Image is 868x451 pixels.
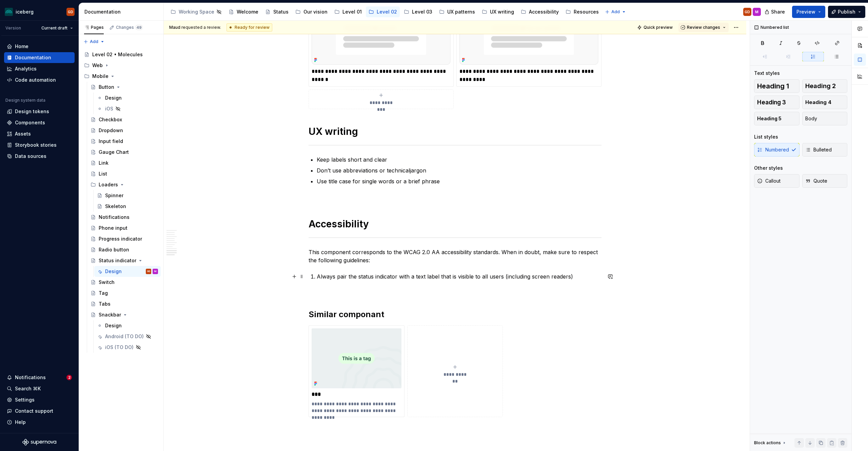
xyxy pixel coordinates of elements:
div: Notifications [99,214,130,221]
div: Search ⌘K [15,385,41,392]
div: UX writing [490,8,514,15]
div: Help [15,419,26,426]
img: 418c6d47-6da6-4103-8b13-b5999f8989a1.png [5,8,13,16]
button: Quote [802,174,848,188]
div: Components [15,119,45,126]
p: Keep labels short and clear [317,156,601,164]
div: Gauge Chart [99,149,129,156]
commenthighlight: jargon [410,167,426,174]
div: Android (TO DO) [105,333,144,340]
a: List [88,168,161,179]
button: Search ⌘K [4,383,75,394]
div: GD [147,268,150,275]
p: Use title case for single words or a brief phrase [317,177,601,185]
span: Heading 3 [757,99,786,106]
button: Share [761,6,789,18]
a: Gauge Chart [88,147,161,158]
span: Maud [169,25,180,30]
div: Notifications [15,374,46,381]
button: Contact support [4,406,75,416]
div: Switch [99,279,115,286]
a: Storybook stories [4,140,75,150]
div: Phone input [99,225,127,231]
a: Design [94,320,161,331]
div: Changes [116,25,143,30]
a: Progress indicator [88,233,161,244]
a: Code automation [4,75,75,85]
div: Checkbox [99,116,122,123]
a: Switch [88,277,161,288]
a: Data sources [4,151,75,162]
div: M [755,9,758,15]
a: Level 02 [366,6,400,17]
div: Tabs [99,301,111,307]
span: Current draft [41,25,67,31]
div: GD [745,9,750,15]
div: Version [5,25,21,31]
div: Snackbar [99,311,121,318]
div: Assets [15,130,31,137]
a: Snackbar [88,309,161,320]
button: Add [81,37,107,46]
a: Tabs [88,299,161,309]
a: Resources [563,6,601,17]
a: Design tokens [4,106,75,117]
span: 49 [135,25,143,30]
div: Link [99,160,108,166]
a: Supernova Logo [22,439,56,446]
button: Heading 5 [754,112,800,125]
div: Loaders [88,179,161,190]
div: UX patterns [447,8,475,15]
div: Resources [574,8,599,15]
span: Add [90,39,98,44]
a: Checkbox [88,114,161,125]
span: Bulleted [805,146,832,153]
a: Working Space [168,6,224,17]
button: Add [603,7,628,17]
div: Home [15,43,28,50]
div: Level 03 [412,8,432,15]
img: f2187611-7e72-4490-b58d-554e67cd5bec.png [312,328,401,388]
div: Code automation [15,77,56,83]
div: Our vision [303,8,328,15]
div: Accessibility [529,8,559,15]
a: Settings [4,394,75,405]
a: Tag [88,288,161,299]
div: Contact support [15,408,53,414]
div: Working Space [179,8,214,15]
div: Documentation [15,54,51,61]
div: Level 02 • Molecules [92,51,143,58]
div: Analytics [15,65,37,72]
div: Skeleton [105,203,126,210]
span: Review changes [687,25,720,30]
a: Design [94,93,161,103]
div: Mobile [92,73,108,80]
div: Ready for review [226,23,272,32]
span: Heading 5 [757,115,782,122]
span: Heading 2 [805,83,836,89]
a: Our vision [293,6,330,17]
div: Block actions [754,440,781,446]
button: Body [802,112,848,125]
div: List styles [754,134,778,140]
a: Analytics [4,63,75,74]
button: Callout [754,174,800,188]
a: Link [88,158,161,168]
span: Add [611,9,620,15]
button: Notifications2 [4,372,75,383]
a: Radio button [88,244,161,255]
span: Heading 1 [757,83,789,89]
div: Web [81,60,161,71]
div: Pages [84,25,104,30]
span: requested a review. [169,25,221,30]
button: Preview [792,6,825,18]
div: Status indicator [99,257,136,264]
a: iOS [94,103,161,114]
div: Other styles [754,165,783,171]
button: Heading 3 [754,96,800,109]
a: Assets [4,128,75,139]
div: Design [105,322,122,329]
div: Design system data [5,98,45,103]
a: Welcome [226,6,261,17]
a: Level 02 • Molecules [81,49,161,60]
